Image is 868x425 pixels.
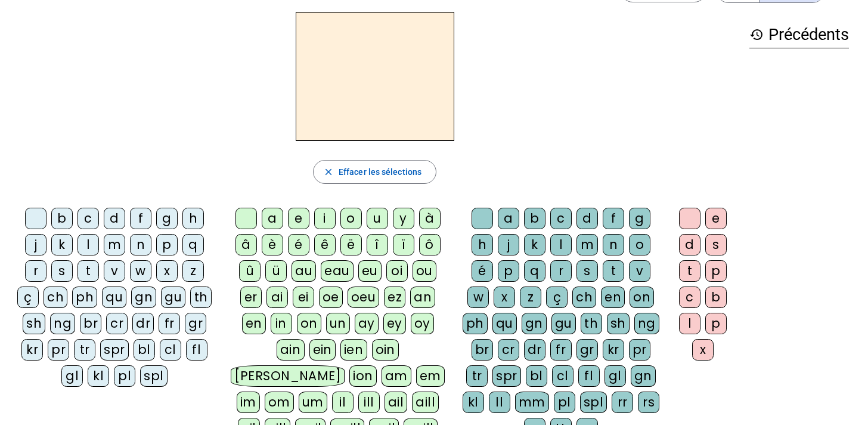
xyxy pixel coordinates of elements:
[393,234,414,255] div: ï
[242,313,266,334] div: en
[383,313,406,334] div: ey
[578,365,600,387] div: fl
[277,339,305,361] div: ain
[612,392,633,413] div: rr
[51,208,73,229] div: b
[348,287,380,308] div: oeu
[472,339,493,361] div: br
[266,287,288,308] div: ai
[262,208,283,229] div: a
[603,208,624,229] div: f
[240,287,262,308] div: er
[132,313,154,334] div: dr
[705,208,727,229] div: e
[550,339,572,361] div: fr
[262,234,283,255] div: è
[182,208,204,229] div: h
[185,313,206,334] div: gr
[522,313,547,334] div: gn
[498,339,519,361] div: cr
[463,392,484,413] div: kl
[17,287,39,308] div: ç
[603,339,624,361] div: kr
[25,260,46,282] div: r
[524,339,545,361] div: dr
[309,339,336,361] div: ein
[293,287,314,308] div: ei
[321,260,354,282] div: eau
[313,160,436,184] button: Effacer les sélections
[498,208,519,229] div: a
[384,287,405,308] div: ez
[550,208,572,229] div: c
[576,339,598,361] div: gr
[515,392,549,413] div: mm
[749,27,764,42] mat-icon: history
[629,234,650,255] div: o
[601,287,625,308] div: en
[412,392,439,413] div: aill
[314,208,336,229] div: i
[114,365,135,387] div: pl
[492,365,521,387] div: spr
[77,260,99,282] div: t
[385,392,408,413] div: ail
[603,234,624,255] div: n
[494,287,515,308] div: x
[288,208,309,229] div: e
[580,392,607,413] div: spl
[314,234,336,255] div: ê
[581,313,602,334] div: th
[77,234,99,255] div: l
[80,313,101,334] div: br
[186,339,207,361] div: fl
[235,234,257,255] div: â
[705,234,727,255] div: s
[100,339,129,361] div: spr
[51,260,73,282] div: s
[51,234,73,255] div: k
[72,287,97,308] div: ph
[492,313,517,334] div: qu
[106,313,128,334] div: cr
[472,260,493,282] div: é
[603,260,624,282] div: t
[466,365,488,387] div: tr
[340,234,362,255] div: ë
[131,287,156,308] div: gn
[349,365,377,387] div: ion
[419,208,441,229] div: à
[104,234,125,255] div: m
[416,365,445,387] div: em
[50,313,75,334] div: ng
[419,234,441,255] div: ô
[160,339,181,361] div: cl
[339,165,421,179] span: Effacer les sélections
[367,208,388,229] div: u
[130,208,151,229] div: f
[679,313,700,334] div: l
[271,313,292,334] div: in
[413,260,436,282] div: ou
[88,365,109,387] div: kl
[104,260,125,282] div: v
[554,392,575,413] div: pl
[629,339,650,361] div: pr
[550,234,572,255] div: l
[634,313,659,334] div: ng
[340,339,367,361] div: ien
[332,392,354,413] div: il
[134,339,155,361] div: bl
[367,234,388,255] div: î
[358,260,382,282] div: eu
[604,365,626,387] div: gl
[692,339,714,361] div: x
[156,208,178,229] div: g
[372,339,399,361] div: oin
[239,260,261,282] div: û
[576,260,598,282] div: s
[156,234,178,255] div: p
[355,313,379,334] div: ay
[472,234,493,255] div: h
[25,234,46,255] div: j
